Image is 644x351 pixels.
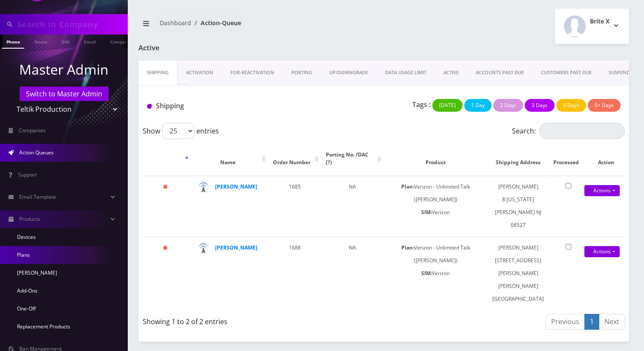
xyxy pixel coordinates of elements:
td: Verizon - Unlimited Talk ([PERSON_NAME]) Verizon [384,176,487,236]
th: Order Number: activate to sort column ascending [269,142,321,175]
li: Action-Queue [191,18,241,27]
td: [PERSON_NAME] 8 [US_STATE] [PERSON_NAME] NJ 08527 [488,176,548,236]
button: 5+ Days [588,99,621,112]
span: Action Queues [19,149,54,156]
th: Product [384,142,487,175]
span: Companies [19,127,46,134]
a: Actions [584,185,620,196]
label: Search: [512,123,625,139]
h1: Active [138,44,293,52]
span: Support [18,171,37,178]
a: 1 [584,314,599,330]
p: Tags : [412,99,431,110]
a: [PERSON_NAME] [215,183,257,190]
a: Actions [584,246,620,257]
th: Name: activate to sort column ascending [192,142,267,175]
b: Plan: [401,183,414,190]
b: SIM: [421,209,432,216]
a: Next [599,314,625,330]
a: Shipping [138,61,178,85]
th: : activate to sort column descending [144,142,191,175]
div: Showing 1 to 2 of 2 entries [143,313,377,327]
td: 1685 [269,176,321,236]
td: NA [322,237,383,310]
a: Switch to Master Admin [20,87,109,101]
a: Phone [2,35,24,49]
a: Company [106,35,135,48]
a: Name [30,35,52,48]
a: SIM [57,35,74,48]
td: Verizon - Unlimited Talk ([PERSON_NAME]) Verizon [384,237,487,310]
span: Products [19,215,40,223]
button: 2 Days [493,99,523,112]
button: 3 Days [525,99,555,112]
b: SIM: [421,270,432,277]
th: Action [589,142,624,175]
img: Shipping [147,104,152,109]
h2: Brite X [590,18,609,25]
a: UP/DOWNGRADE [321,61,377,85]
select: Showentries [162,123,194,139]
input: Search in Company [17,16,126,32]
a: PORTING [283,61,321,85]
a: ACCOUNTS PAST DUE [467,61,532,85]
td: NA [322,176,383,236]
button: Brite X [555,9,629,44]
th: Porting No. /DAC (?): activate to sort column ascending [322,142,383,175]
a: CUSTOMERS PAST DUE [532,61,600,85]
th: Shipping Address [488,142,548,175]
a: Email [80,35,100,48]
label: Show entries [143,123,219,139]
a: FOR-REActivation [222,61,283,85]
button: 1 Day [464,99,492,112]
a: Activation [178,61,222,85]
th: Processed: activate to sort column ascending [549,142,588,175]
td: 1688 [269,237,321,310]
a: Dashboard [160,19,191,27]
a: DATA USAGE LIMIT [377,61,435,85]
a: ACTIVE [435,61,467,85]
button: [DATE] [432,99,463,112]
button: 4 Days [556,99,586,112]
input: Search: [539,123,625,139]
nav: breadcrumb [138,14,377,38]
a: Previous [546,314,585,330]
h1: Shipping [147,102,296,110]
span: Email Template [19,193,56,200]
a: [PERSON_NAME] [215,244,257,251]
td: [PERSON_NAME] [STREET_ADDRESS][PERSON_NAME][PERSON_NAME] [GEOGRAPHIC_DATA] [488,237,548,310]
b: Plan: [401,244,414,251]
